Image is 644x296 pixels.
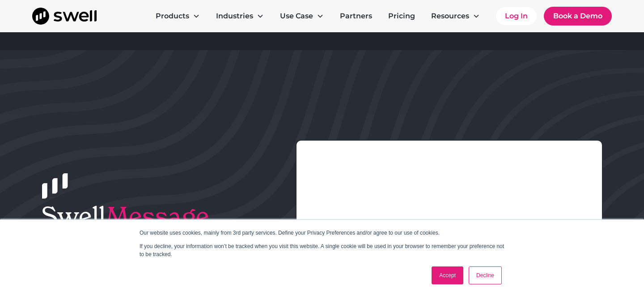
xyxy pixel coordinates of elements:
[431,11,469,21] div: Resources
[273,7,331,25] div: Use Case
[216,11,253,21] div: Industries
[381,7,422,25] a: Pricing
[140,229,504,237] p: Our website uses cookies, mainly from 3rd party services. Define your Privacy Preferences and/or ...
[280,11,313,21] div: Use Case
[140,242,504,258] p: If you decline, your information won’t be tracked when you visit this website. A single cookie wi...
[106,200,209,232] span: Message
[496,7,537,25] a: Log In
[209,7,271,25] div: Industries
[148,7,207,25] div: Products
[424,7,487,25] div: Resources
[32,8,97,25] a: home
[432,266,463,284] a: Accept
[333,7,379,25] a: Partners
[469,266,502,284] a: Decline
[156,11,189,21] div: Products
[41,201,271,231] h1: Swell
[544,7,612,26] a: Book a Demo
